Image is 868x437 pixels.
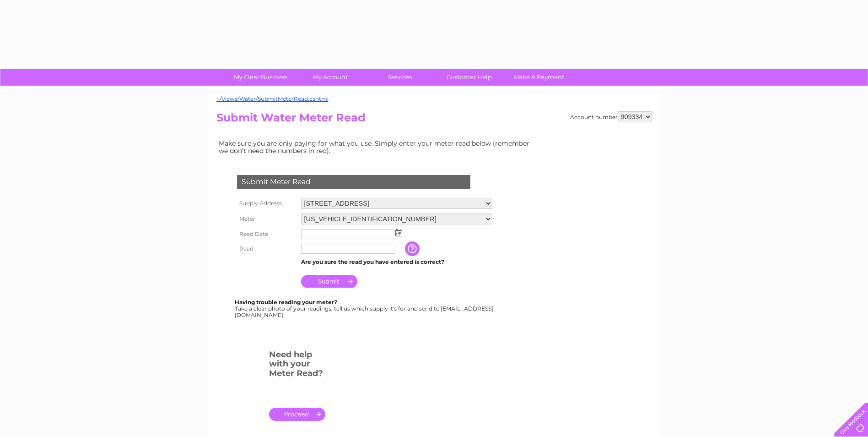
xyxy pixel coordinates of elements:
[292,69,368,86] a: My Account
[235,196,299,211] th: Supply Address
[235,227,299,241] th: Read Date
[235,211,299,227] th: Meter
[216,137,537,157] td: Make sure you are only paying for what you use. Simply enter your meter read below (remember we d...
[431,69,507,86] a: Customer Help
[301,275,357,288] input: Submit
[235,299,495,318] div: Take a clear photo of your readings, tell us which supply it's for and send to [EMAIL_ADDRESS][DO...
[216,111,652,129] h2: Submit Water Meter Read
[395,229,402,236] img: ...
[570,111,652,122] div: Account number
[362,69,437,86] a: Services
[269,408,325,421] a: .
[405,241,421,256] input: Information
[235,241,299,256] th: Read
[501,69,577,86] a: Make A Payment
[299,256,495,268] td: Are you sure the read you have entered is correct?
[216,95,329,102] a: ~/Views/Water/SubmitMeterRead.cshtml
[235,299,337,306] b: Having trouble reading your meter?
[269,348,325,383] h3: Need help with your Meter Read?
[223,69,298,86] a: My Clear Business
[237,175,470,189] div: Submit Meter Read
